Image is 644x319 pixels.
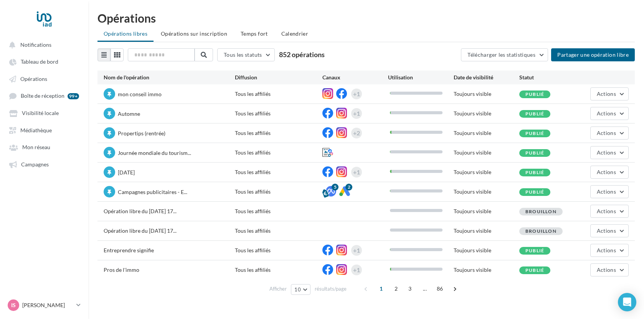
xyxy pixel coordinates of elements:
span: Actions [597,188,616,195]
div: Toujours visible [454,110,519,117]
div: Toujours visible [454,129,519,137]
span: Actions [597,110,616,117]
div: Tous les affiliés [235,90,322,98]
span: Calendrier [281,30,309,37]
div: Canaux [322,74,388,81]
a: Campagnes [5,157,84,171]
span: 2 [390,283,402,295]
span: Actions [597,266,616,273]
div: Nom de l'opération [104,74,235,81]
span: Campagnes publicitaires - E... [118,189,187,195]
span: 1 [375,283,387,295]
button: Télécharger les statistiques [461,48,548,61]
span: Tous les statuts [224,51,262,58]
button: Actions [590,244,629,257]
span: ... [419,283,431,295]
span: Publié [525,267,544,273]
div: Toujours visible [454,247,519,254]
span: Opérations [20,76,47,82]
div: 99+ [68,93,79,99]
div: +1 [353,245,360,256]
div: +1 [353,108,360,119]
span: Notifications [20,41,51,48]
span: Brouillon [525,228,556,234]
div: Tous les affiliés [235,207,322,215]
span: Actions [597,149,616,156]
div: Statut [519,74,585,81]
div: Toujours visible [454,188,519,196]
a: Visibilité locale [5,106,84,120]
span: Actions [597,90,616,97]
span: 10 [294,286,301,293]
span: Campagnes [21,161,49,168]
p: [PERSON_NAME] [22,301,73,309]
button: Actions [590,205,629,218]
button: Actions [590,107,629,120]
span: Opérations sur inscription [161,30,227,37]
span: Mon réseau [22,144,50,151]
span: Opération libre du [DATE] 17... [104,208,177,214]
div: +1 [353,167,360,178]
button: Tous les statuts [217,48,275,61]
div: Tous les affiliés [235,247,322,254]
div: Toujours visible [454,149,519,156]
div: Tous les affiliés [235,129,322,137]
button: Actions [590,263,629,276]
span: Télécharger les statistiques [467,51,535,58]
span: Tableau de bord [21,59,58,65]
span: Actions [597,130,616,136]
span: Visibilité locale [22,110,59,117]
span: Automne [118,110,140,117]
div: +2 [353,128,360,138]
span: Opération libre du [DATE] 17... [104,227,177,234]
span: Publié [525,248,544,253]
div: Tous les affiliés [235,149,322,156]
span: Publié [525,111,544,117]
a: Mon réseau [5,140,84,154]
button: Notifications [5,38,81,51]
button: Actions [590,166,629,179]
div: Toujours visible [454,266,519,274]
div: Toujours visible [454,227,519,235]
span: Brouillon [525,209,556,214]
span: Médiathèque [20,127,52,133]
span: Journée mondiale du tourism... [118,150,191,156]
button: Actions [590,87,629,100]
span: Boîte de réception [21,93,64,99]
div: Tous les affiliés [235,110,322,117]
div: Opérations [97,12,635,24]
span: Propertips (rentrée) [118,130,165,136]
div: Tous les affiliés [235,168,322,176]
div: Toujours visible [454,90,519,98]
span: Pros de l'immo [104,266,139,273]
span: Publié [525,130,544,136]
span: Publié [525,189,544,195]
span: 3 [404,283,416,295]
div: Tous les affiliés [235,266,322,274]
span: Publié [525,91,544,97]
div: Date de visibilité [454,74,519,81]
span: Actions [597,227,616,234]
span: Actions [597,247,616,253]
button: Partager une opération libre [551,48,635,61]
a: Boîte de réception 99+ [5,89,84,103]
a: Is [PERSON_NAME] [6,298,82,312]
button: Actions [590,185,629,198]
span: Entreprendre signifie [104,247,154,253]
a: Tableau de bord [5,54,84,68]
span: Temps fort [241,30,268,37]
span: Publié [525,150,544,156]
div: Toujours visible [454,207,519,215]
div: +1 [353,265,360,275]
span: Publié [525,169,544,175]
span: résultats/page [315,285,347,293]
div: Tous les affiliés [235,188,322,196]
a: Opérations [5,72,84,86]
span: [DATE] [118,169,135,176]
span: Afficher [269,285,287,293]
a: Médiathèque [5,123,84,137]
span: Actions [597,208,616,214]
button: Actions [590,224,629,237]
div: Utilisation [388,74,454,81]
button: Actions [590,127,629,140]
